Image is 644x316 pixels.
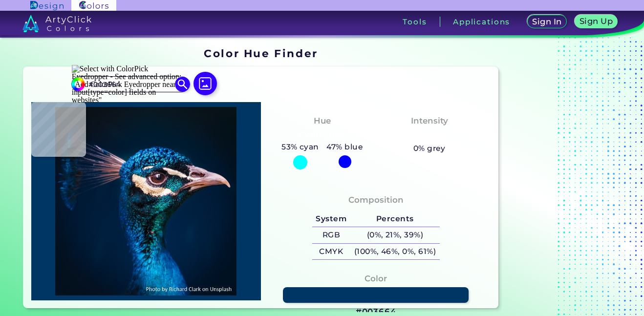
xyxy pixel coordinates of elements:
img: icon picture [193,72,217,95]
h3: Tools [403,18,427,25]
input: type color.. [85,78,176,91]
a: Sign Up [575,15,618,28]
h5: (100%, 46%, 0%, 61%) [350,244,440,260]
h3: Applications [453,18,510,25]
img: icon search [175,77,190,91]
img: ArtyClick Design logo [30,1,63,10]
h5: CMYK [312,244,350,260]
h5: System [312,211,350,227]
img: Select with ColorPick Eyedropper - See advanced option: "Add ColorPick Eyedropper near input[type... [72,65,189,104]
img: img_pavlin.jpg [36,107,256,295]
h5: Sign Up [580,17,613,25]
h5: 53% cyan [278,141,322,153]
h5: (0%, 21%, 39%) [350,227,440,243]
img: logo_artyclick_colors_white.svg [22,15,91,32]
h5: Percents [350,211,440,227]
h5: 47% blue [323,141,367,153]
iframe: Advertisement [502,44,624,312]
h5: 0% grey [413,142,446,155]
h4: Intensity [411,114,448,128]
h4: Hue [314,114,331,128]
h3: Vibrant [408,129,451,141]
h1: Color Hue Finder [204,46,318,61]
h5: RGB [312,227,350,243]
h3: Cyan-Blue [295,129,350,141]
a: Sign In [527,15,567,28]
h5: Sign In [532,18,562,26]
h4: Color [365,272,387,286]
h4: Composition [348,193,404,207]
